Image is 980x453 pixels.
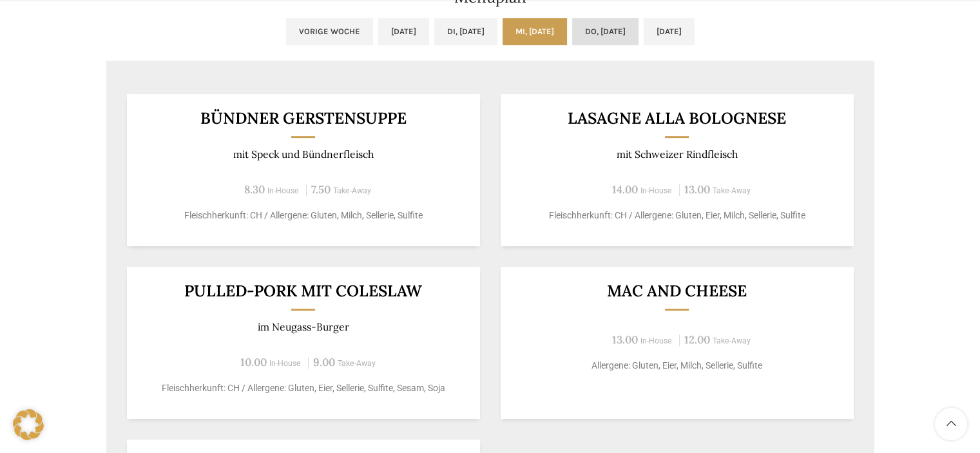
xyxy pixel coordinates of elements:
span: Take-Away [713,186,751,195]
a: [DATE] [378,18,429,45]
a: Mi, [DATE] [503,18,567,45]
span: Take-Away [338,359,376,368]
span: Take-Away [713,336,751,345]
span: 13.00 [684,182,710,197]
p: im Neugass-Burger [142,321,464,333]
h3: Bündner Gerstensuppe [142,110,464,126]
h3: LASAGNE ALLA BOLOGNESE [516,110,838,126]
span: 8.30 [244,182,265,197]
a: Di, [DATE] [434,18,497,45]
span: In-House [640,186,672,195]
p: Fleischherkunft: CH / Allergene: Gluten, Milch, Sellerie, Sulfite [142,209,464,222]
span: 14.00 [612,182,638,197]
a: Vorige Woche [286,18,373,45]
span: 10.00 [240,355,267,369]
a: Scroll to top button [935,408,967,440]
span: 7.50 [311,182,331,197]
span: 12.00 [684,333,710,347]
a: [DATE] [644,18,695,45]
h3: Pulled-Pork mit Coleslaw [142,283,464,299]
span: In-House [269,359,301,368]
p: mit Schweizer Rindfleisch [516,148,838,160]
p: mit Speck und Bündnerfleisch [142,148,464,160]
span: Take-Away [333,186,371,195]
span: In-House [640,336,672,345]
p: Fleischherkunft: CH / Allergene: Gluten, Eier, Milch, Sellerie, Sulfite [516,209,838,222]
span: In-House [267,186,299,195]
span: 13.00 [612,333,638,347]
span: 9.00 [313,355,335,369]
p: Allergene: Gluten, Eier, Milch, Sellerie, Sulfite [516,359,838,372]
a: Do, [DATE] [572,18,639,45]
h3: Mac and Cheese [516,283,838,299]
p: Fleischherkunft: CH / Allergene: Gluten, Eier, Sellerie, Sulfite, Sesam, Soja [142,381,464,395]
